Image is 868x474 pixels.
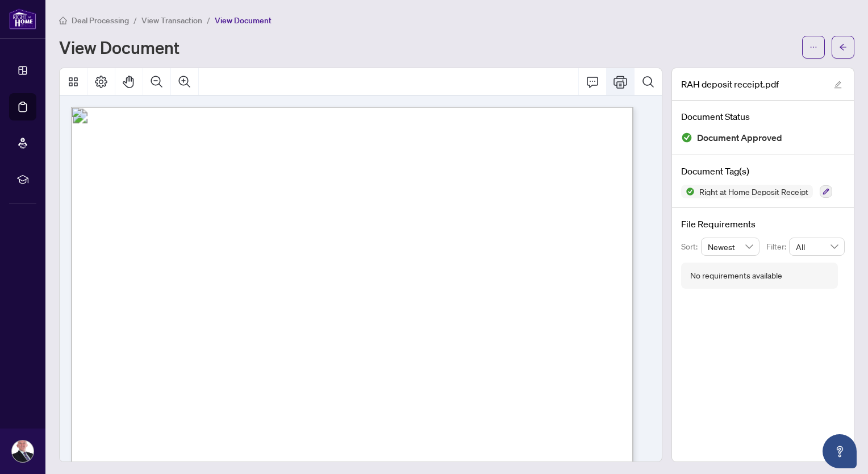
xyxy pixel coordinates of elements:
p: Filter: [766,240,789,253]
img: logo [9,9,36,30]
button: Open asap [823,434,857,468]
div: No requirements available [690,269,782,282]
img: Status Icon [681,185,695,198]
p: Sort: [681,240,701,253]
span: View Transaction [141,15,202,26]
span: arrow-left [839,43,847,51]
span: RAH deposit receipt.pdf [681,77,779,91]
li: / [207,14,210,27]
span: Deal Processing [72,15,129,26]
span: home [59,16,67,24]
span: Newest [708,238,753,255]
img: Profile Icon [12,440,34,462]
span: ellipsis [809,43,817,51]
span: All [796,238,838,255]
span: edit [834,81,842,89]
span: Right at Home Deposit Receipt [695,188,813,196]
h4: File Requirements [681,217,845,231]
img: Document Status [681,132,692,143]
h4: Document Status [681,110,845,123]
span: Document Approved [697,130,782,145]
li: / [133,14,137,27]
h1: View Document [59,38,180,56]
h4: Document Tag(s) [681,164,845,178]
span: View Document [215,15,272,26]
